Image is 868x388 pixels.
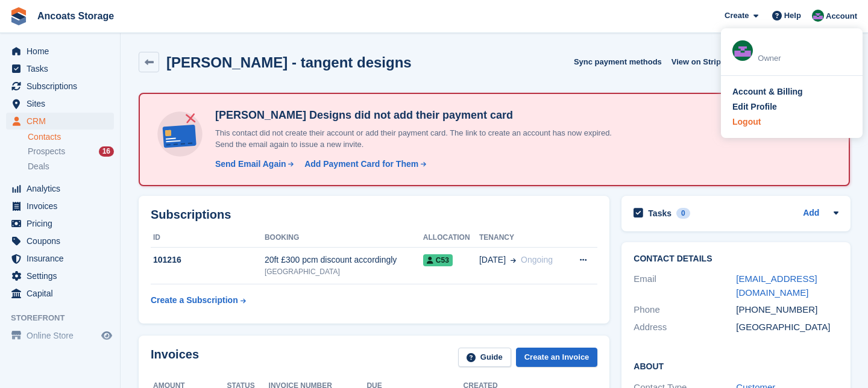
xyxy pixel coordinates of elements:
th: Booking [265,228,423,248]
span: C53 [423,254,453,266]
div: 16 [99,146,114,157]
span: Settings [27,268,99,284]
div: Edit Profile [732,101,777,113]
th: Allocation [423,228,479,248]
a: Logout [732,116,851,128]
a: Contacts [28,131,114,143]
span: Subscriptions [27,78,99,95]
a: Create an Invoice [516,348,598,368]
span: Capital [27,285,99,302]
div: 0 [676,208,690,219]
span: Tasks [27,60,99,77]
div: 101216 [151,254,265,266]
div: Email [634,272,736,299]
th: ID [151,228,265,248]
a: menu [6,113,114,130]
img: no-card-linked-e7822e413c904bf8b177c4d89f31251c4716f9871600ec3ca5bfc59e148c83f4.svg [154,108,206,160]
span: CRM [27,113,99,130]
a: menu [6,60,114,77]
a: Guide [458,348,511,368]
span: Ongoing [521,255,553,264]
span: Insurance [27,250,99,267]
div: Phone [634,303,736,317]
h2: Invoices [151,348,199,368]
div: [GEOGRAPHIC_DATA] [736,321,838,334]
a: menu [6,327,114,344]
a: menu [6,215,114,232]
h2: Subscriptions [151,208,597,222]
span: View on Stripe [671,56,725,68]
div: Owner [758,52,851,64]
a: Add Payment Card for Them [300,158,427,171]
a: menu [6,233,114,249]
h2: Contact Details [634,254,838,264]
a: Account & Billing [732,86,851,98]
div: Create a Subscription [151,294,238,307]
a: menu [6,268,114,284]
a: Preview store [99,328,114,343]
span: Help [784,10,801,22]
span: Prospects [28,146,65,157]
a: View on Stripe [667,52,740,72]
th: Tenancy [479,228,567,248]
div: Logout [732,116,761,128]
div: [GEOGRAPHIC_DATA] [265,266,423,277]
a: menu [6,43,114,60]
div: Send Email Again [215,158,286,171]
a: menu [6,95,114,112]
a: menu [6,180,114,197]
div: 20ft £300 pcm discount accordingly [265,254,423,266]
a: Create a Subscription [151,289,246,311]
span: Home [27,43,99,60]
a: Deals [28,160,114,173]
h2: [PERSON_NAME] - tangent designs [166,54,412,70]
div: Address [634,321,736,334]
a: Ancoats Storage [33,6,119,26]
img: stora-icon-8386f47178a22dfd0bd8f6a31ec36ba5ce8667c1dd55bd0f319d3a0aa187defe.svg [10,7,28,25]
p: This contact did not create their account or add their payment card. The link to create an accoun... [210,127,632,151]
h2: About [634,360,838,372]
span: Create [725,10,749,22]
span: Pricing [27,215,99,232]
a: Edit Profile [732,101,851,113]
a: menu [6,198,114,214]
div: [PHONE_NUMBER] [736,303,838,317]
div: Add Payment Card for Them [304,158,418,171]
span: Account [826,10,857,22]
span: Invoices [27,198,99,214]
span: [DATE] [479,254,506,266]
a: menu [6,78,114,95]
span: Sites [27,95,99,112]
a: menu [6,285,114,302]
span: Deals [28,161,49,172]
h4: [PERSON_NAME] Designs did not add their payment card [210,108,632,122]
div: Account & Billing [732,86,803,98]
span: Coupons [27,233,99,249]
span: Online Store [27,327,99,344]
a: Add [803,207,819,221]
span: Storefront [11,312,120,324]
button: Sync payment methods [574,52,662,72]
h2: Tasks [648,208,671,219]
a: Prospects 16 [28,145,114,158]
span: Analytics [27,180,99,197]
a: menu [6,250,114,267]
a: [EMAIL_ADDRESS][DOMAIN_NAME] [736,274,817,298]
